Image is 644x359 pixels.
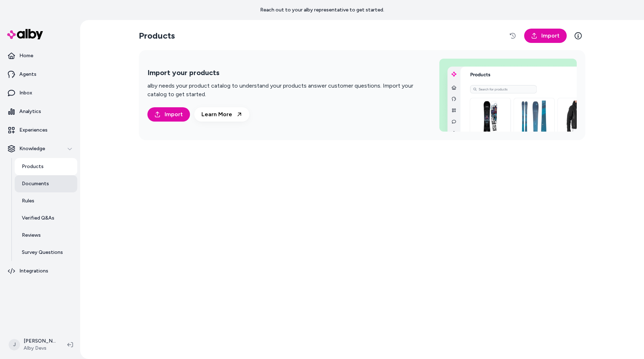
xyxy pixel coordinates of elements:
p: alby needs your product catalog to understand your products answer customer questions. Import you... [147,82,422,99]
p: Survey Questions [22,249,63,256]
p: Products [22,163,44,170]
h2: Products [139,30,175,41]
h2: Import your products [147,68,422,77]
p: Inbox [19,89,32,97]
button: Knowledge [3,140,77,157]
p: Reviews [22,232,41,239]
a: Inbox [3,84,77,102]
p: Rules [22,197,34,205]
p: Home [19,52,33,59]
p: Integrations [19,267,48,275]
p: [PERSON_NAME] [24,338,56,345]
a: Verified Q&As [15,210,77,227]
p: Verified Q&As [22,215,54,222]
a: Analytics [3,103,77,120]
a: Agents [3,66,77,83]
a: Documents [15,175,77,192]
a: Home [3,47,77,64]
span: J [9,339,20,350]
a: Import [524,29,567,43]
p: Reach out to your alby representative to get started. [260,6,384,14]
button: J[PERSON_NAME]Alby Devs [4,333,62,356]
p: Experiences [19,127,48,134]
img: alby Logo [7,29,43,39]
a: Rules [15,192,77,210]
a: Experiences [3,122,77,139]
a: Products [15,158,77,175]
a: Reviews [15,227,77,244]
p: Knowledge [19,145,45,152]
a: Learn More [194,107,249,122]
img: Import your products [439,59,577,132]
span: Alby Devs [24,345,56,352]
p: Agents [19,71,36,78]
a: Import [147,107,190,122]
a: Integrations [3,262,77,280]
p: Documents [22,180,49,187]
span: Import [165,110,183,119]
p: Analytics [19,108,41,115]
a: Survey Questions [15,244,77,261]
span: Import [541,31,560,40]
